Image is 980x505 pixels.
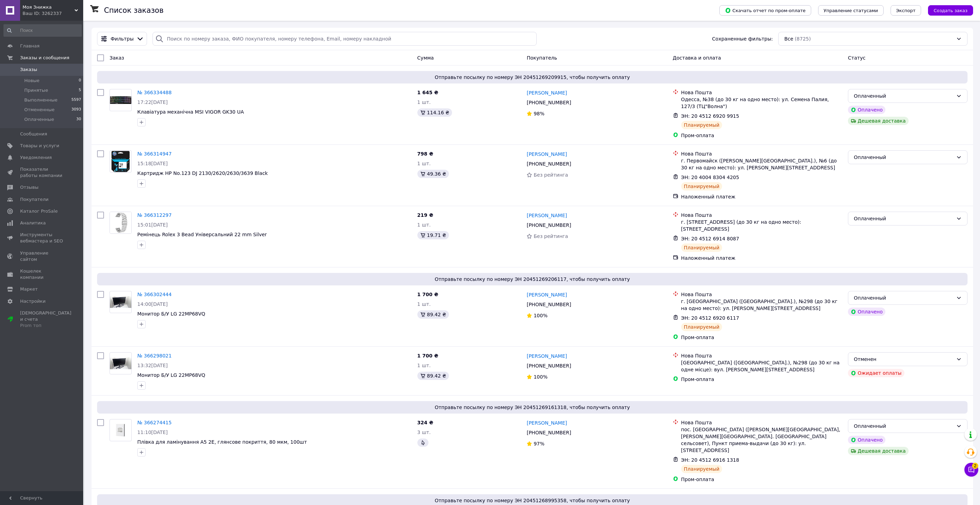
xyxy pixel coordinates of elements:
[111,151,130,172] img: Фото товару
[20,43,40,49] span: Главная
[104,6,164,15] h1: Список заказов
[110,357,131,370] img: Фото товару
[20,208,58,214] span: Каталог ProSale
[137,292,172,297] a: № 366302444
[681,182,722,191] div: Планируемый
[417,108,452,117] div: 114.16 ₴
[795,36,811,42] span: (8725)
[110,419,132,441] a: Фото товару
[681,255,842,262] div: Наложенный платеж
[417,363,431,368] span: 1 шт.
[100,404,965,411] span: Отправьте посылку по номеру ЭН 20451269161318, чтобы получить оплату
[681,89,842,96] div: Нова Пошта
[137,420,172,425] a: № 366274415
[848,106,885,114] div: Оплачено
[681,376,842,383] div: Пром-оплата
[110,296,131,308] img: Фото товару
[20,196,49,203] span: Покупатели
[681,426,842,454] div: пос. [GEOGRAPHIC_DATA] ([PERSON_NAME][GEOGRAPHIC_DATA], [PERSON_NAME][GEOGRAPHIC_DATA]. [GEOGRAPH...
[24,116,54,123] span: Оплаченные
[681,150,842,157] div: Нова Пошта
[848,447,909,455] div: Дешевая доставка
[525,300,572,309] div: [PHONE_NUMBER]
[110,212,131,233] img: Фото товару
[848,117,909,125] div: Дешевая доставка
[534,233,568,239] span: Без рейтинга
[20,166,64,179] span: Показатели работы компании
[20,310,71,329] span: [DEMOGRAPHIC_DATA] и счета
[848,436,885,444] div: Оплачено
[681,315,739,321] span: ЭН: 20 4512 6920 6117
[681,157,842,171] div: г. Первомайск ([PERSON_NAME][GEOGRAPHIC_DATA].), №6 (до 30 кг на одно место): ул. [PERSON_NAME][S...
[525,428,572,437] div: [PHONE_NUMBER]
[527,212,567,219] a: [PERSON_NAME]
[417,170,449,178] div: 49.36 ₴
[525,220,572,230] div: [PHONE_NUMBER]
[854,422,953,430] div: Оплаченный
[527,419,567,426] a: [PERSON_NAME]
[854,92,953,100] div: Оплаченный
[23,4,75,10] span: Моя Знижка
[110,150,132,172] a: Фото товару
[417,90,439,95] span: 1 645 ₴
[681,219,842,232] div: г. [STREET_ADDRESS] (до 30 кг на одно место): [STREET_ADDRESS]
[417,231,449,239] div: 19.71 ₴
[681,243,722,252] div: Планируемый
[20,298,45,304] span: Настройки
[972,463,978,469] span: 2
[417,99,431,105] span: 1 шт.
[110,291,132,313] a: Фото товару
[24,78,40,84] span: Новые
[848,55,866,61] span: Статус
[137,170,268,176] a: Картридж HP No.123 DJ 2130/2620/2630/3639 Black
[527,291,567,298] a: [PERSON_NAME]
[719,5,811,16] button: Скачать отчет по пром-оплате
[417,212,433,218] span: 219 ₴
[137,99,168,105] span: 17:22[DATE]
[137,222,168,228] span: 15:01[DATE]
[110,423,131,437] img: Фото товару
[534,111,544,116] span: 98%
[20,55,69,61] span: Заказы и сообщения
[110,55,124,61] span: Заказ
[20,250,64,263] span: Управление сайтом
[891,5,921,16] button: Экспорт
[417,222,431,228] span: 1 шт.
[681,457,739,463] span: ЭН: 20 4512 6916 1318
[818,5,884,16] button: Управление статусами
[525,159,572,169] div: [PHONE_NUMBER]
[681,352,842,359] div: Нова Пошта
[20,143,59,149] span: Товары и услуги
[525,361,572,371] div: [PHONE_NUMBER]
[137,161,168,166] span: 15:18[DATE]
[137,212,172,218] a: № 366312297
[417,301,431,307] span: 1 шт.
[100,74,965,81] span: Отправьте посылку по номеру ЭН 20451269209915, чтобы получить оплату
[681,175,739,180] span: ЭН: 20 4004 8304 4205
[137,311,205,317] a: Монитор Б/У LG 22MP68VQ
[824,8,878,13] span: Управление статусами
[24,97,58,103] span: Выполненные
[137,232,267,237] a: Ремінець Rolex 3 Bead Універсальний 22 mm Silver
[681,193,842,200] div: Наложенный платеж
[71,107,81,113] span: 3093
[100,497,965,504] span: Отправьте посылку по номеру ЭН 20451268995358, чтобы получить оплату
[137,439,307,445] a: Плівка для ламінування A5 2E, глянсове покриття, 80 мкм, 100шт
[137,372,205,378] a: Монитор Б/У LG 22MP68VQ
[681,236,739,241] span: ЭН: 20 4512 6914 8087
[725,7,806,14] span: Скачать отчет по пром-оплате
[137,429,168,435] span: 11:10[DATE]
[110,89,132,111] a: Фото товару
[681,359,842,373] div: [GEOGRAPHIC_DATA] ([GEOGRAPHIC_DATA].), №298 (до 30 кг на одне місце): вул. [PERSON_NAME][STREET_...
[417,429,431,435] span: 3 шт.
[681,113,739,119] span: ЭН: 20 4512 6920 9915
[784,35,793,42] span: Все
[20,67,37,73] span: Заказы
[681,323,722,331] div: Планируемый
[681,212,842,219] div: Нова Пошта
[111,35,133,42] span: Фильтры
[24,107,54,113] span: Отмененные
